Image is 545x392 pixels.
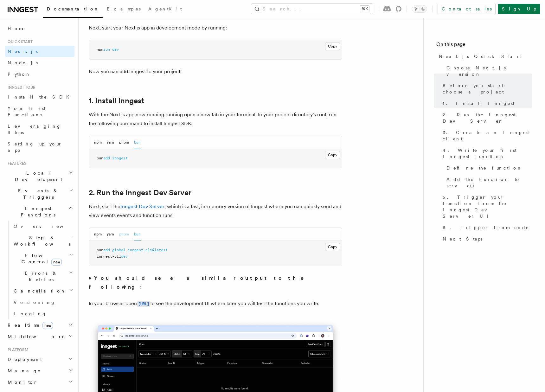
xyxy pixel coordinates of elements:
a: Next.js [5,46,74,57]
span: Before you start: choose a project [443,82,532,95]
span: Deployment [5,356,42,363]
span: Documentation [47,6,99,11]
span: Choose Next.js version [446,65,532,77]
a: Choose Next.js version [444,62,532,80]
span: add [103,156,110,160]
h4: On this page [436,41,532,51]
span: Features [5,161,26,166]
span: Next Steps [443,236,482,242]
span: Next.js Quick Start [439,53,522,60]
a: Add the function to serve() [444,174,532,191]
span: Realtime [5,322,53,328]
span: Quick start [5,39,33,44]
a: Python [5,68,74,80]
a: 2. Run the Inngest Dev Server [440,109,532,127]
a: 4. Write your first Inngest function [440,145,532,162]
a: Examples [103,2,144,17]
span: inngest-cli@latest [128,248,168,252]
span: dev [112,47,119,52]
span: Cancellation [11,288,66,294]
span: Errors & Retries [11,270,69,283]
a: Contact sales [438,4,496,14]
span: Logging [14,311,47,316]
span: Overview [14,224,79,229]
span: Next.js [8,49,38,54]
a: Next.js Quick Start [436,51,532,62]
button: Copy [325,42,340,50]
a: Inngest Dev Server [120,203,164,209]
p: Now you can add Inngest to your project! [89,67,342,76]
a: AgentKit [144,2,186,17]
button: Local Development [5,167,74,185]
span: run [103,47,110,52]
span: Versioning [14,300,55,305]
span: bun [97,156,103,160]
span: Node.js [8,60,38,65]
button: pnpm [119,228,129,241]
span: 2. Run the Inngest Dev Server [443,112,532,124]
span: 1. Install Inngest [443,100,514,106]
button: Deployment [5,354,74,365]
button: Manage [5,365,74,376]
button: Search...⌘K [251,4,373,14]
span: dev [121,254,128,259]
p: In your browser open to see the development UI where later you will test the functions you write: [89,299,342,308]
span: Platform [5,347,29,352]
a: Overview [11,221,74,232]
a: Documentation [43,2,103,18]
button: bun [134,136,141,149]
p: Next, start the , which is a fast, in-memory version of Inngest where you can quickly send and vi... [89,202,342,220]
p: With the Next.js app now running running open a new tab in your terminal. In your project directo... [89,110,342,128]
button: npm [94,228,102,241]
span: Inngest tour [5,85,35,90]
span: Add the function to serve() [446,176,532,189]
span: new [42,322,53,329]
span: Examples [107,6,141,11]
a: Node.js [5,57,74,68]
button: Copy [325,151,340,159]
a: Define the function [444,162,532,174]
a: Setting up your app [5,138,74,156]
summary: You should see a similar output to the following: [89,274,342,292]
span: Leveraging Steps [8,124,61,135]
button: npm [94,136,102,149]
span: Flow Control [11,252,70,265]
button: Events & Triggers [5,185,74,203]
span: 5. Trigger your function from the Inngest Dev Server UI [443,194,532,219]
span: Define the function [446,165,522,171]
button: pnpm [119,136,129,149]
a: 6. Trigger from code [440,222,532,233]
button: yarn [107,228,114,241]
span: Middleware [5,333,65,340]
button: Monitor [5,376,74,388]
button: Copy [325,243,340,251]
div: Inngest Functions [5,221,74,319]
a: Leveraging Steps [5,120,74,138]
span: Home [8,25,25,32]
button: Inngest Functions [5,203,74,221]
button: Errors & Retries [11,267,74,285]
span: Local Development [5,170,69,183]
button: Toggle dark mode [412,5,427,13]
code: [URL] [137,301,150,307]
a: 2. Run the Inngest Dev Server [89,188,191,197]
a: Your first Functions [5,103,74,120]
span: inngest [112,156,128,160]
a: [URL] [137,300,150,306]
span: Events & Triggers [5,188,69,200]
span: Install the SDK [8,94,73,100]
button: Cancellation [11,285,74,297]
span: new [51,259,62,266]
a: 1. Install Inngest [89,96,144,105]
button: Realtimenew [5,319,74,331]
span: Python [8,72,31,77]
span: 3. Create an Inngest client [443,129,532,142]
button: bun [134,228,141,241]
a: Sign Up [498,4,540,14]
a: 1. Install Inngest [440,98,532,109]
span: npm [97,47,103,52]
span: Your first Functions [8,106,45,117]
a: Logging [11,308,74,319]
span: inngest-cli [97,254,121,259]
a: 5. Trigger your function from the Inngest Dev Server UI [440,191,532,222]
